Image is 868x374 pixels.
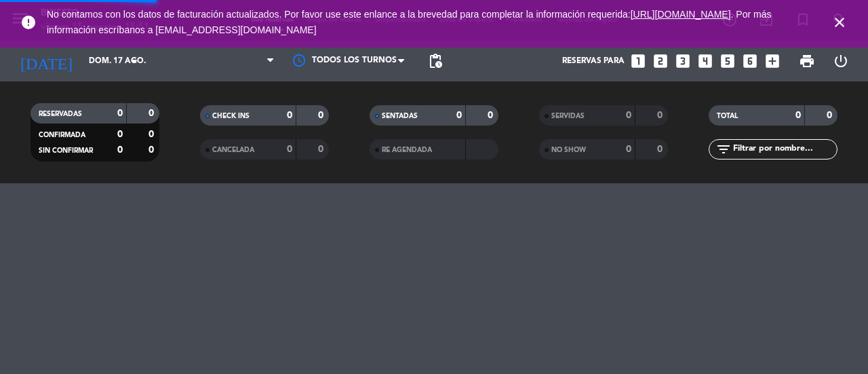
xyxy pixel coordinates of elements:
[126,53,142,69] i: arrow_drop_down
[149,130,157,139] strong: 0
[212,147,254,153] span: CANCELADA
[799,53,815,69] span: print
[47,9,771,35] a: . Por más información escríbanos a [EMAIL_ADDRESS][DOMAIN_NAME]
[562,56,625,66] span: Reservas para
[741,52,759,70] i: looks_6
[626,145,631,154] strong: 0
[117,130,123,139] strong: 0
[488,111,496,120] strong: 0
[732,142,837,157] input: Filtrar por nombre...
[39,132,85,138] span: CONFIRMADA
[20,14,37,31] i: error
[427,53,443,69] span: pending_actions
[715,141,732,157] i: filter_list
[626,111,631,120] strong: 0
[631,9,731,20] a: [URL][DOMAIN_NAME]
[149,145,157,155] strong: 0
[824,41,858,81] div: LOG OUT
[827,111,835,120] strong: 0
[657,145,665,154] strong: 0
[149,109,157,118] strong: 0
[831,14,848,31] i: close
[657,111,665,120] strong: 0
[629,52,647,70] i: looks_one
[551,147,586,153] span: NO SHOW
[117,145,123,155] strong: 0
[795,111,801,120] strong: 0
[39,147,93,154] span: SIN CONFIRMAR
[318,145,326,154] strong: 0
[287,145,292,154] strong: 0
[652,52,669,70] i: looks_two
[382,147,432,153] span: RE AGENDADA
[382,113,418,119] span: SENTADAS
[719,52,736,70] i: looks_5
[833,53,849,69] i: power_settings_new
[10,46,82,76] i: [DATE]
[551,113,585,119] span: SERVIDAS
[287,111,292,120] strong: 0
[674,52,692,70] i: looks_3
[456,111,462,120] strong: 0
[696,52,714,70] i: looks_4
[212,113,250,119] span: CHECK INS
[39,111,82,117] span: RESERVADAS
[717,113,738,119] span: TOTAL
[764,52,781,70] i: add_box
[47,9,771,35] span: No contamos con los datos de facturación actualizados. Por favor use este enlance a la brevedad p...
[318,111,326,120] strong: 0
[117,109,123,118] strong: 0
